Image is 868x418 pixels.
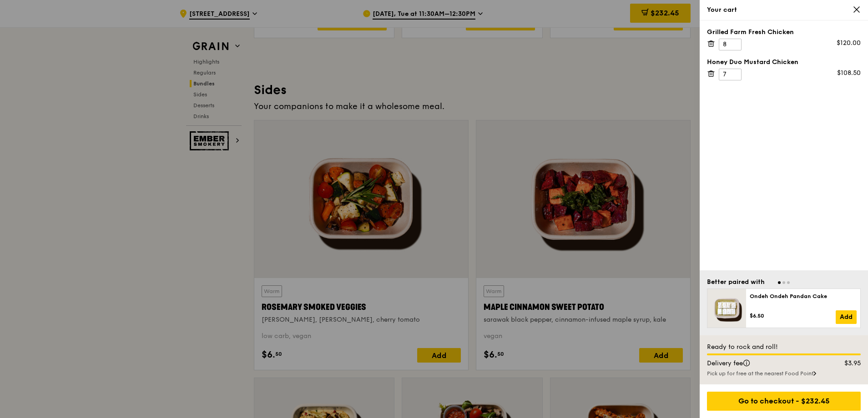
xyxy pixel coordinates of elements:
div: Ondeh Ondeh Pandan Cake [750,293,857,300]
div: Ready to rock and roll! [707,343,861,352]
div: Pick up for free at the nearest Food Point [707,370,861,377]
a: Add [836,310,857,324]
div: Better paired with [707,278,765,287]
div: $6.50 [750,312,836,319]
div: Grilled Farm Fresh Chicken [707,28,861,37]
span: Go to slide 3 [787,281,790,284]
div: Delivery fee [701,359,825,368]
div: Honey Duo Mustard Chicken [707,58,861,67]
div: Your cart [707,5,861,15]
div: $120.00 [837,39,861,48]
div: $108.50 [837,69,861,78]
span: Go to slide 1 [778,281,781,284]
div: Go to checkout - $232.45 [707,392,861,411]
div: $3.95 [825,359,867,368]
span: Go to slide 2 [782,281,785,284]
